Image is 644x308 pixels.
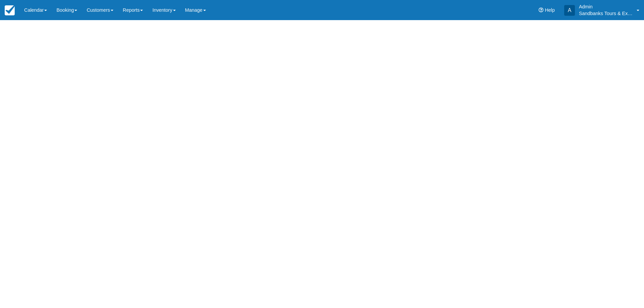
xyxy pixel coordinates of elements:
p: Admin [579,3,633,10]
div: A [564,5,575,16]
span: Help [545,7,555,13]
p: Sandbanks Tours & Experiences [579,10,633,17]
i: Help [539,8,543,12]
img: checkfront-main-nav-mini-logo.png [5,5,15,15]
